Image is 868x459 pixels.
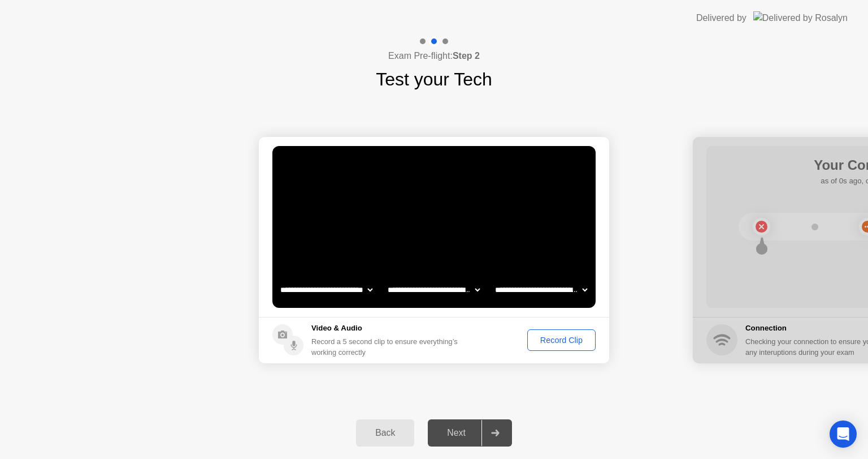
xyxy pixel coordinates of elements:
[311,336,462,358] div: Record a 5 second clip to ensure everything’s working correctly
[493,278,589,301] select: Available microphones
[696,11,747,25] div: Delivered by
[385,278,482,301] select: Available speakers
[830,421,857,448] div: Open Intercom Messenger
[428,419,512,447] button: Next
[453,51,480,61] b: Step 2
[753,11,848,24] img: Delivered by Rosalyn
[431,428,481,438] div: Next
[356,419,414,447] button: Back
[359,428,411,438] div: Back
[527,329,596,351] button: Record Clip
[388,49,480,63] h4: Exam Pre-flight:
[376,66,492,93] h1: Test your Tech
[531,336,592,345] div: Record Clip
[278,278,375,301] select: Available cameras
[311,323,462,334] h5: Video & Audio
